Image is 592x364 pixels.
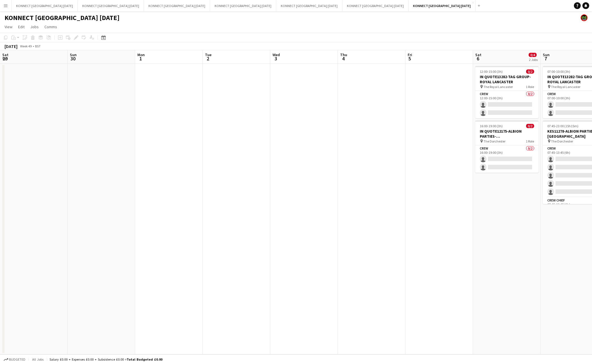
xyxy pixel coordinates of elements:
[339,55,347,62] span: 4
[205,52,211,57] span: Tue
[409,0,476,11] button: KONNECT [GEOGRAPHIC_DATA] [DATE]
[480,69,503,74] span: 12:00-15:00 (3h)
[480,124,503,128] span: 16:00-19:00 (3h)
[3,356,26,363] button: Budgeted
[137,55,145,62] span: 1
[137,52,145,57] span: Mon
[5,43,18,49] div: [DATE]
[70,52,77,57] span: Sun
[475,129,539,139] h3: IN QUOTE12175-ALBION PARTIES-[GEOGRAPHIC_DATA]
[551,85,580,89] span: The Royal Lancaster
[19,44,33,48] span: Week 49
[475,145,539,173] app-card-role: Crew0/216:00-19:00 (3h)
[483,139,505,143] span: The Dorchester
[526,85,534,89] span: 1 Role
[18,24,25,29] span: Edit
[475,91,539,118] app-card-role: Crew0/212:00-15:00 (3h)
[547,69,570,74] span: 07:00-10:00 (3h)
[529,58,538,62] div: 2 Jobs
[42,23,59,30] a: Comms
[526,69,534,74] span: 0/2
[210,0,276,11] button: KONNECT [GEOGRAPHIC_DATA] [DATE]
[475,74,539,84] h3: IN QUOTE13282-TAG GROUP-ROYAL LANCASTER
[273,52,280,57] span: Wed
[272,55,280,62] span: 3
[474,55,481,62] span: 6
[78,0,144,11] button: KONNECT [GEOGRAPHIC_DATA] [DATE]
[12,0,78,11] button: KONNECT [GEOGRAPHIC_DATA] [DATE]
[408,52,412,57] span: Fri
[543,52,550,57] span: Sun
[204,55,211,62] span: 2
[31,357,45,361] span: All jobs
[475,66,539,118] app-job-card: 12:00-15:00 (3h)0/2IN QUOTE13282-TAG GROUP-ROYAL LANCASTER The Royal Lancaster1 RoleCrew0/212:00-...
[276,0,342,11] button: KONNECT [GEOGRAPHIC_DATA] [DATE]
[475,120,539,173] app-job-card: 16:00-19:00 (3h)0/2IN QUOTE12175-ALBION PARTIES-[GEOGRAPHIC_DATA] The Dorchester1 RoleCrew0/216:0...
[483,85,513,89] span: The Royal Lancaster
[342,0,409,11] button: KONNECT [GEOGRAPHIC_DATA] [DATE]
[16,23,27,30] a: Edit
[5,24,12,29] span: View
[49,357,162,361] div: Salary £0.00 + Expenses £0.00 + Subsistence £0.00 =
[35,44,41,48] div: BST
[69,55,77,62] span: 30
[127,357,162,361] span: Total Budgeted £0.00
[551,139,573,143] span: The Dorchester
[5,14,120,22] h1: KONNECT [GEOGRAPHIC_DATA] [DATE]
[2,23,15,30] a: View
[1,55,8,62] span: 29
[581,14,587,21] app-user-avatar: Konnect 24hr EMERGENCY NR*
[529,53,537,57] span: 0/4
[144,0,210,11] button: KONNECT [GEOGRAPHIC_DATA] [DATE]
[30,24,39,29] span: Jobs
[526,139,534,143] span: 1 Role
[547,124,578,128] span: 07:45-23:00 (15h15m)
[407,55,412,62] span: 5
[542,55,550,62] span: 7
[28,23,41,30] a: Jobs
[340,52,347,57] span: Thu
[526,124,534,128] span: 0/2
[9,358,25,361] span: Budgeted
[475,52,481,57] span: Sat
[44,24,57,29] span: Comms
[2,52,8,57] span: Sat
